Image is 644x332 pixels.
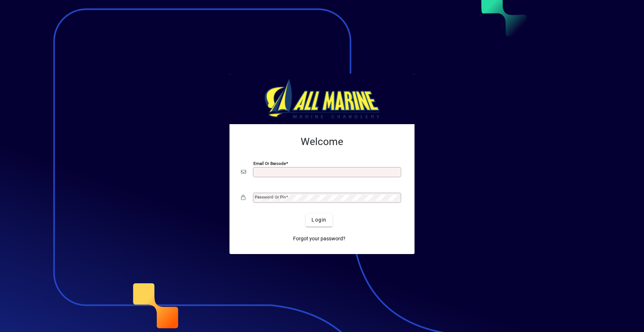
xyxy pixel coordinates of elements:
span: Forgot your password? [293,235,345,243]
a: Forgot your password? [290,232,348,245]
mat-label: Password or Pin [255,195,286,200]
mat-label: Email or Barcode [253,161,286,166]
h2: Welcome [241,136,403,148]
button: Login [306,214,332,227]
span: Login [312,216,326,224]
